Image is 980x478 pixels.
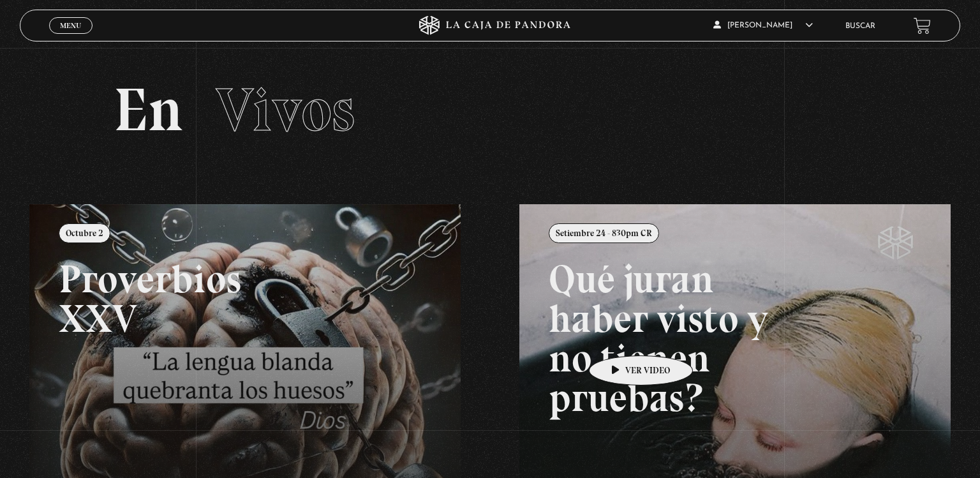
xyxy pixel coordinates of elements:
[914,17,931,34] a: View your shopping cart
[713,22,813,29] span: [PERSON_NAME]
[845,22,875,30] a: Buscar
[60,22,81,29] span: Menu
[114,80,866,140] h2: En
[56,33,86,41] span: Cerrar
[216,73,355,146] span: Vivos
